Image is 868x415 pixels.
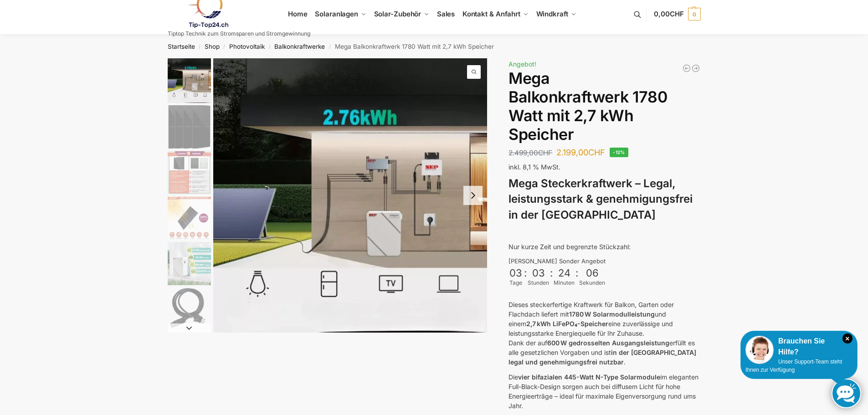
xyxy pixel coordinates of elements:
[654,10,683,18] span: 0,00
[165,104,211,149] li: 2 / 9
[654,0,700,28] a: 0,00CHF 0
[670,10,684,18] span: CHF
[528,279,549,287] div: Stunden
[508,177,693,222] strong: Mega Steckerkraftwerk – Legal, leistungsstark & genehmigungsfrei in der [GEOGRAPHIC_DATA]
[229,43,265,50] a: Photovoltaik
[524,267,527,285] div: :
[168,58,211,103] img: Balkonkraftwerk mit grossem Speicher
[579,279,605,287] div: Sekunden
[508,279,523,287] div: Tage
[508,149,552,157] bdi: 2.499,00
[168,151,211,194] img: Bificial im Vergleich zu billig Modulen
[547,339,669,347] strong: 600 W gedrosselten Ausgangsleistung
[508,300,700,367] p: Dieses steckerfertige Kraftwerk für Balkon, Garten oder Flachdach liefert mit und einem eine zuve...
[554,279,575,287] div: Minuten
[610,148,628,157] span: -12%
[195,43,205,51] span: /
[745,359,842,373] span: Unser Support-Team steht Ihnen zur Verfügung
[374,10,421,18] span: Solar-Zubehör
[165,241,211,286] li: 5 / 9
[462,10,520,18] span: Kontakt & Anfahrt
[569,310,655,318] strong: 1780 W Solarmodulleistung
[213,58,488,333] li: 1 / 9
[508,372,700,410] p: Die im eleganten Full-Black-Design sorgen auch bei diffusem Licht für hohe Energieerträge – ideal...
[529,267,548,279] div: 03
[151,35,717,58] nav: Breadcrumb
[220,43,229,51] span: /
[508,348,696,366] strong: in der [GEOGRAPHIC_DATA] legal und genehmigungsfrei nutzbar
[508,60,536,68] span: Angebot!
[508,69,700,143] h1: Mega Balkonkraftwerk 1780 Watt mit 2,7 kWh Speicher
[588,148,605,157] span: CHF
[682,64,691,73] a: Balkonkraftwerk 405/600 Watt erweiterbar
[165,195,211,241] li: 4 / 9
[165,149,211,195] li: 3 / 9
[580,267,604,279] div: 06
[165,332,211,377] li: 7 / 9
[168,287,211,331] img: Anschlusskabel-3meter
[508,163,560,171] span: inkl. 8,1 % MwSt.
[315,10,358,18] span: Solaranlagen
[168,31,310,36] p: Tiptop Technik zum Stromsparen und Stromgewinnung
[508,257,700,266] div: [PERSON_NAME] Sonder Angebot
[168,323,211,333] button: Next slide
[691,64,700,73] a: 890/600 Watt Solarkraftwerk + 2,7 KW Batteriespeicher Genehmigungsfrei
[168,242,211,285] img: Leise und Wartungsfrei
[536,10,568,18] span: Windkraft
[538,149,552,157] span: CHF
[556,148,605,157] bdi: 2.199,00
[550,267,553,285] div: :
[165,286,211,332] li: 6 / 9
[168,43,195,50] a: Startseite
[555,267,574,279] div: 24
[213,58,488,333] a: Solaranlage mit 2,7 KW Batteriespeicher Genehmigungsfrei9 37f323a9 fb5c 4dce 8a67 e3838845de63 1
[274,43,325,50] a: Balkonkraftwerke
[213,58,488,333] img: Balkonkraftwerk mit grossem Speicher
[518,373,660,381] strong: vier bifazialen 445-Watt N-Type Solarmodule
[265,43,274,51] span: /
[325,43,334,51] span: /
[205,43,220,50] a: Shop
[526,320,608,328] strong: 2,7 kWh LiFePO₄-Speicher
[437,10,455,18] span: Sales
[463,186,483,205] button: Next slide
[165,58,211,104] li: 1 / 9
[842,333,853,343] i: Schließen
[168,105,211,149] img: 4 mal bificiale Solarmodule
[745,336,853,358] div: Brauchen Sie Hilfe?
[168,196,211,240] img: Bificial 30 % mehr Leistung
[688,8,701,20] span: 0
[745,336,774,364] img: Customer service
[508,242,700,251] p: Nur kurze Zeit und begrenzte Stückzahl:
[509,267,522,279] div: 03
[575,267,578,285] div: :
